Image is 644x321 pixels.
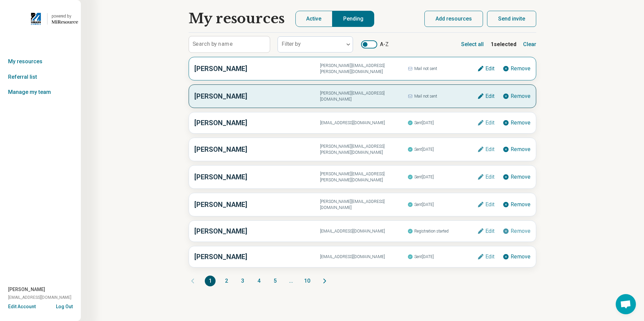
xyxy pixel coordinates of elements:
[503,174,530,180] button: Remove
[485,94,494,99] span: Edit
[477,119,494,126] button: Edit
[477,65,494,72] button: Edit
[523,36,537,52] button: Clear
[194,200,320,210] h3: [PERSON_NAME]
[511,66,530,71] span: Remove
[194,252,320,262] h3: [PERSON_NAME]
[503,228,530,235] button: Remove
[361,40,389,48] label: A-Z
[503,65,530,72] button: Remove
[8,303,36,310] button: Edit Account
[205,276,216,286] button: 1
[29,11,43,27] img: University of Massachusetts, Lowell
[320,228,407,234] span: [EMAIL_ADDRESS][DOMAIN_NAME]
[302,276,313,286] button: 10
[408,200,477,209] span: Sent [DATE]
[194,64,320,74] h3: [PERSON_NAME]
[503,201,530,208] button: Remove
[320,63,407,75] span: [PERSON_NAME][EMAIL_ADDRESS][PERSON_NAME][DOMAIN_NAME]
[491,40,516,48] b: 1 selected
[485,66,494,71] span: Edit
[503,253,530,260] button: Remove
[332,11,375,27] button: Pending
[52,13,78,19] div: powered by
[321,276,329,286] button: Next page
[511,147,530,152] span: Remove
[461,36,484,52] button: Select all
[194,118,320,128] h3: [PERSON_NAME]
[320,199,407,211] span: [PERSON_NAME][EMAIL_ADDRESS][DOMAIN_NAME]
[477,146,494,153] button: Edit
[194,144,320,154] h3: [PERSON_NAME]
[193,41,233,47] label: Search by name
[511,94,530,99] span: Remove
[320,254,407,260] span: [EMAIL_ADDRESS][DOMAIN_NAME]
[408,145,477,154] span: Sent [DATE]
[189,11,285,27] h1: My resources
[282,41,301,47] label: Filter by
[487,11,536,27] button: Send invite
[408,227,477,236] span: Registration started
[616,294,636,314] div: Open chat
[320,120,407,126] span: [EMAIL_ADDRESS][DOMAIN_NAME]
[511,254,530,259] span: Remove
[477,201,494,208] button: Edit
[424,11,483,27] button: Add resources
[485,254,494,259] span: Edit
[477,174,494,180] button: Edit
[503,119,530,126] button: Remove
[189,276,197,286] button: Previous page
[511,174,530,180] span: Remove
[8,294,71,300] span: [EMAIL_ADDRESS][DOMAIN_NAME]
[56,303,73,309] button: Log Out
[503,146,530,153] button: Remove
[286,276,296,286] span: ...
[511,228,530,234] span: Remove
[320,171,407,183] span: [PERSON_NAME][EMAIL_ADDRESS][PERSON_NAME][DOMAIN_NAME]
[408,118,477,127] span: Sent [DATE]
[511,120,530,126] span: Remove
[194,172,320,182] h3: [PERSON_NAME]
[253,276,264,286] button: 4
[8,286,45,293] span: [PERSON_NAME]
[269,276,280,286] button: 5
[503,93,530,100] button: Remove
[477,253,494,260] button: Edit
[221,276,232,286] button: 2
[485,202,494,207] span: Edit
[194,226,320,236] h3: [PERSON_NAME]
[485,147,494,152] span: Edit
[320,143,407,155] span: [PERSON_NAME][EMAIL_ADDRESS][PERSON_NAME][DOMAIN_NAME]
[485,174,494,180] span: Edit
[408,92,477,101] span: Mail not sent
[485,120,494,126] span: Edit
[237,276,248,286] button: 3
[320,90,407,102] span: [PERSON_NAME][EMAIL_ADDRESS][DOMAIN_NAME]
[511,202,530,207] span: Remove
[295,11,332,27] button: Active
[3,11,78,27] a: University of Massachusetts, Lowellpowered by
[408,173,477,181] span: Sent [DATE]
[194,91,320,101] h3: [PERSON_NAME]
[408,252,477,261] span: Sent [DATE]
[477,93,494,100] button: Edit
[477,228,494,235] button: Edit
[408,64,477,73] span: Mail not sent
[485,228,494,234] span: Edit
